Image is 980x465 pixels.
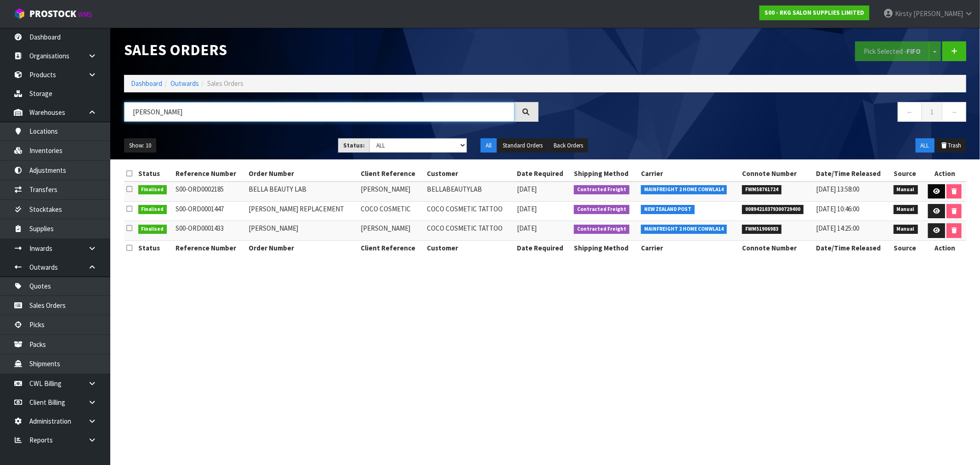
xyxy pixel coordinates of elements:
[246,181,358,201] td: BELLA BEAUTY LAB
[124,41,538,58] h1: Sales Orders
[641,185,727,194] span: MAINFREIGHT 2 HOME CONWLA14
[425,166,515,181] th: Customer
[816,224,859,232] span: [DATE] 14:25:00
[894,185,918,194] span: Manual
[742,225,782,234] span: FWM51906983
[138,185,167,194] span: Finalised
[78,10,92,19] small: WMS
[759,6,869,20] a: S00 - RKG SALON SUPPLIES LIMITED
[358,181,425,201] td: [PERSON_NAME]
[923,241,966,255] th: Action
[246,201,358,221] td: [PERSON_NAME] REPLACEMENT
[935,138,966,153] button: Trash
[891,241,923,255] th: Source
[207,79,244,88] span: Sales Orders
[517,185,537,193] span: [DATE]
[138,225,167,234] span: Finalised
[173,166,246,181] th: Reference Number
[136,241,173,255] th: Status
[942,102,966,122] a: →
[740,241,814,255] th: Connote Number
[124,138,156,153] button: Show: 10
[517,204,537,213] span: [DATE]
[742,205,804,214] span: 00894210379300729400
[515,166,572,181] th: Date Required
[358,221,425,241] td: [PERSON_NAME]
[816,185,859,193] span: [DATE] 13:58:00
[358,241,425,255] th: Client Reference
[855,41,929,61] button: Pick Selected -FIFO
[740,166,814,181] th: Connote Number
[814,166,891,181] th: Date/Time Released
[574,185,629,194] span: Contracted Freight
[173,181,246,201] td: S00-ORD0002185
[131,79,162,88] a: Dashboard
[358,201,425,221] td: COCO COSMETIC
[923,166,966,181] th: Action
[124,102,515,122] input: Search sales orders
[894,225,918,234] span: Manual
[916,138,935,153] button: ALL
[425,181,515,201] td: BELLABEAUTYLAB
[246,221,358,241] td: [PERSON_NAME]
[641,225,727,234] span: MAINFREIGHT 2 HOME CONWLA14
[173,241,246,255] th: Reference Number
[173,201,246,221] td: S00-ORD0001447
[29,8,76,20] span: ProStock
[498,138,548,153] button: Standard Orders
[138,205,167,214] span: Finalised
[639,241,740,255] th: Carrier
[170,79,199,88] a: Outwards
[246,166,358,181] th: Order Number
[572,241,639,255] th: Shipping Method
[906,47,921,56] strong: FIFO
[922,102,942,122] a: 1
[246,241,358,255] th: Order Number
[742,185,782,194] span: FWM58761724
[173,221,246,241] td: S00-ORD0001433
[425,221,515,241] td: COCO COSMETIC TATTOO
[572,166,639,181] th: Shipping Method
[913,9,963,18] span: [PERSON_NAME]
[481,138,497,153] button: All
[358,166,425,181] th: Client Reference
[574,205,629,214] span: Contracted Freight
[895,9,912,18] span: Kirsty
[517,224,537,232] span: [DATE]
[814,241,891,255] th: Date/Time Released
[425,201,515,221] td: COCO COSMETIC TATTOO
[552,102,967,125] nav: Page navigation
[549,138,588,153] button: Back Orders
[816,204,859,213] span: [DATE] 10:46:00
[898,102,922,122] a: ←
[641,205,695,214] span: NEW ZEALAND POST
[639,166,740,181] th: Carrier
[574,225,629,234] span: Contracted Freight
[14,8,25,19] img: cube-alt.png
[343,142,365,149] strong: Status:
[765,9,864,17] strong: S00 - RKG SALON SUPPLIES LIMITED
[425,241,515,255] th: Customer
[894,205,918,214] span: Manual
[136,166,173,181] th: Status
[515,241,572,255] th: Date Required
[891,166,923,181] th: Source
